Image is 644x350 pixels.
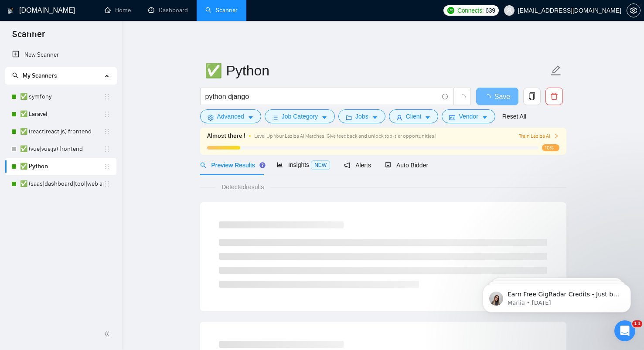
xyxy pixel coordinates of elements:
span: holder [103,163,110,170]
li: ✅ symfony [5,88,116,105]
a: dashboardDashboard [148,7,188,14]
span: Jobs [355,112,368,121]
span: Almost there ! [207,131,245,141]
a: ✅ (vue|vue.js) frontend [20,140,103,158]
span: holder [103,146,110,153]
a: setting [627,7,641,14]
span: edit [550,65,562,76]
span: info-circle [442,94,448,99]
li: ✅ (react|react.js) frontend [5,123,116,140]
span: Alerts [344,162,371,169]
span: folder [346,114,352,121]
button: setting [627,3,641,17]
span: user [506,7,512,14]
a: ✅ symfony [20,88,103,105]
a: ✅ Python [20,158,103,175]
button: barsJob Categorycaret-down [265,109,335,123]
span: Advanced [217,112,244,121]
span: right [554,133,559,139]
a: searchScanner [205,7,238,14]
img: upwork-logo.png [447,7,454,14]
iframe: Intercom live chat [614,320,635,341]
button: userClientcaret-down [389,109,439,123]
span: copy [524,92,540,100]
span: holder [103,180,110,187]
span: search [200,162,206,168]
iframe: Intercom notifications message [470,265,644,326]
span: setting [208,114,214,121]
span: notification [344,162,350,168]
span: user [396,114,402,121]
span: double-left [104,330,112,338]
span: loading [484,94,494,101]
span: 639 [485,6,495,15]
button: idcardVendorcaret-down [442,109,495,123]
span: Auto Bidder [385,162,428,169]
span: loading [458,94,466,102]
span: Level Up Your Laziza AI Matches! Give feedback and unlock top-tier opportunities ! [254,133,436,139]
span: caret-down [248,114,254,121]
li: ✅ (saas|dashboard|tool|web app|platform) ai developer [5,175,116,193]
span: Save [494,91,510,102]
span: caret-down [425,114,431,121]
a: Reset All [502,112,526,121]
span: delete [546,92,562,100]
a: homeHome [105,7,131,14]
a: ✅ Laravel [20,105,103,123]
li: ✅ Laravel [5,105,116,123]
span: search [12,72,18,78]
span: holder [103,93,110,100]
span: My Scanners [12,72,57,79]
span: Vendor [459,112,478,121]
input: Scanner name... [205,60,549,82]
span: 10% [542,144,559,151]
span: robot [385,162,391,168]
span: Client [406,112,422,121]
span: area-chart [277,162,283,168]
span: Detected results [215,182,270,192]
span: Job Category [282,112,318,121]
li: ✅ (vue|vue.js) frontend [5,140,116,158]
a: New Scanner [12,46,109,64]
img: logo [7,4,14,18]
span: caret-down [482,114,488,121]
li: New Scanner [5,46,116,64]
span: caret-down [321,114,327,121]
span: Preview Results [200,162,263,169]
button: Save [476,88,518,105]
span: Connects: [457,6,484,15]
input: Search Freelance Jobs... [205,91,438,102]
a: ✅ (react|react.js) frontend [20,123,103,140]
button: settingAdvancedcaret-down [200,109,261,123]
span: holder [103,111,110,118]
span: Scanner [5,28,52,46]
span: Insights [277,161,330,168]
button: Train Laziza AI [519,132,559,140]
button: delete [545,88,563,105]
button: folderJobscaret-down [338,109,385,123]
span: bars [272,114,278,121]
a: ✅ (saas|dashboard|tool|web app|platform) ai developer [20,175,103,193]
li: ✅ Python [5,158,116,175]
span: idcard [449,114,455,121]
span: caret-down [372,114,378,121]
span: My Scanners [23,72,57,79]
span: 11 [632,320,642,327]
button: copy [523,88,541,105]
div: Tooltip anchor [259,161,266,169]
span: NEW [311,160,330,170]
span: holder [103,128,110,135]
